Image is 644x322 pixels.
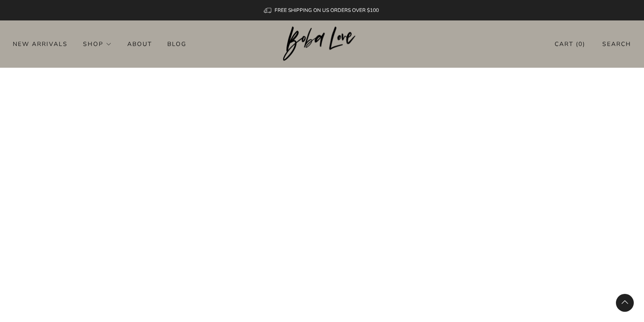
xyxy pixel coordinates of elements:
a: Cart [555,37,585,51]
a: About [127,37,152,51]
img: Boba Love [283,26,361,61]
items-count: 0 [578,40,583,48]
a: Shop [83,37,112,51]
back-to-top-button: Back to top [616,294,634,312]
a: Search [602,37,631,51]
a: New Arrivals [13,37,68,51]
a: Blog [167,37,186,51]
span: FREE SHIPPING ON US ORDERS OVER $100 [275,7,379,14]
